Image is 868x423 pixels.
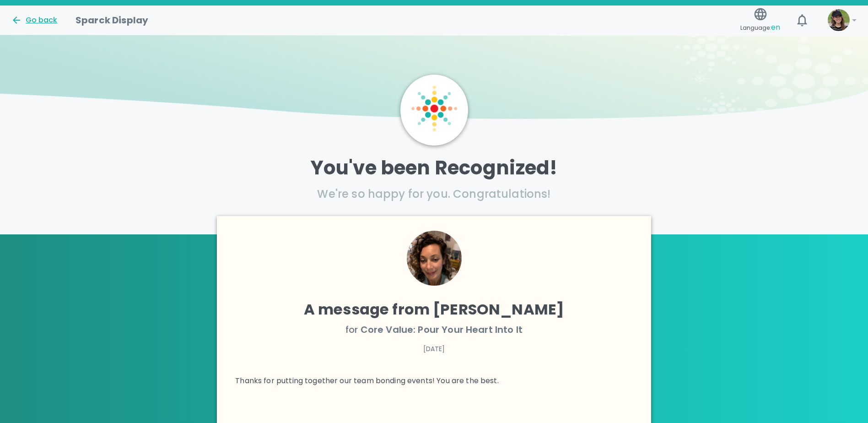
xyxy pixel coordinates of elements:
[75,13,148,27] h1: Sparck Display
[235,344,633,353] p: [DATE]
[740,22,780,34] span: Language:
[737,4,784,37] button: Language:en
[407,231,462,286] img: Picture of Nicole Perry
[411,86,457,131] img: Sparck logo
[11,15,57,26] button: Go back
[771,22,780,33] span: en
[828,9,850,31] img: Picture of Dania
[235,375,633,386] p: Thanks for putting together our team bonding events! You are the best.
[235,322,633,337] p: for
[235,300,633,319] h4: A message from [PERSON_NAME]
[361,323,523,336] span: Core Value: Pour Your Heart Into It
